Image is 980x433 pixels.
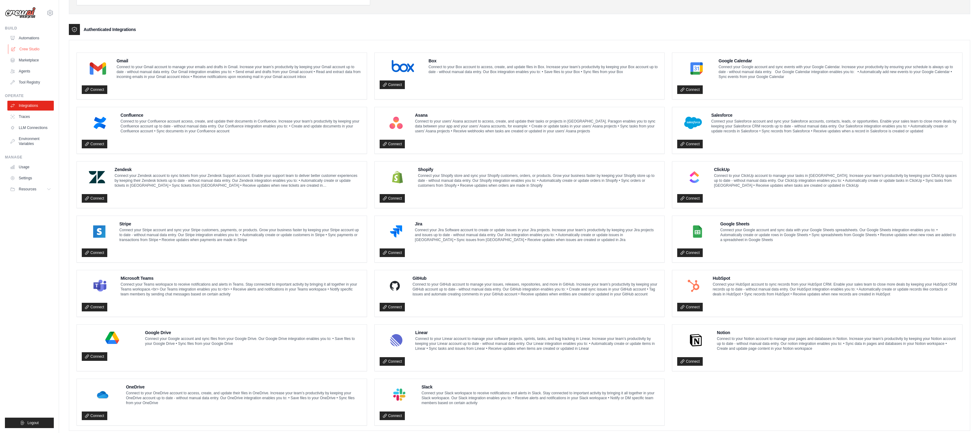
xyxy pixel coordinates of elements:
a: Connect [82,140,107,148]
img: Linear Logo [381,334,411,346]
img: Box Logo [381,60,424,72]
p: Connect to your users’ Asana account to access, create, and update their tasks or projects in [GE... [415,119,659,134]
h4: OneDrive [126,384,362,390]
a: Connect [82,85,107,94]
h4: Zendesk [115,166,362,173]
a: Marketplace [7,55,54,65]
a: Connect [677,357,703,366]
h4: Asana [415,112,659,118]
img: Google Sheets Logo [679,225,716,238]
a: Connect [677,303,703,311]
h4: Linear [415,330,660,336]
p: Connect your Shopify store and sync your Shopify customers, orders, or products. Grow your busine... [418,173,659,188]
a: Connect [380,80,405,89]
p: Connect your Stripe account and sync your Stripe customers, payments, or products. Grow your busi... [119,228,362,242]
img: HubSpot Logo [679,280,708,292]
a: Connect [380,140,405,148]
span: Logout [27,420,39,425]
img: Asana Logo [381,117,411,129]
a: Connect [82,248,107,257]
img: Zendesk Logo [84,171,110,183]
h4: Jira [415,221,660,227]
img: OneDrive Logo [84,388,122,401]
a: Connect [677,248,703,257]
p: Connect to your Confluence account access, create, and update their documents in Confluence. Incr... [121,119,362,134]
h4: Stripe [119,221,362,227]
a: Connect [677,140,703,148]
a: Traces [7,112,54,122]
a: Environment Variables [7,134,54,149]
p: Connect your HubSpot account to sync records from your HubSpot CRM. Enable your sales team to clo... [713,282,957,297]
p: Connect your Zendesk account to sync tickets from your Zendesk Support account. Enable your suppo... [115,173,362,188]
img: Google Calendar Logo [679,62,714,75]
img: Microsoft Teams Logo [84,280,116,292]
div: Build [5,26,54,31]
a: Connect [677,194,703,203]
p: Connect to your Box account to access, create, and update files in Box. Increase your team’s prod... [429,64,659,74]
img: ClickUp Logo [679,171,709,183]
h4: ClickUp [714,166,957,173]
a: Connect [82,352,107,361]
p: Connect to your Linear account to manage your software projects, sprints, tasks, and bug tracking... [415,336,660,351]
button: Resources [7,184,54,194]
img: Salesforce Logo [679,117,707,129]
a: Crew Studio [8,44,54,54]
h4: Google Sheets [720,221,957,227]
img: Gmail Logo [84,62,112,75]
h3: Authenticated Integrations [84,26,136,33]
img: Jira Logo [381,225,411,238]
a: LLM Connections [7,123,54,133]
a: Connect [82,194,107,203]
a: Usage [7,162,54,172]
a: Connect [380,194,405,203]
h4: Google Drive [145,330,362,336]
h4: Confluence [121,112,362,118]
h4: GitHub [413,275,659,281]
p: Connect your Google account and sync data with your Google Sheets spreadsheets. Our Google Sheets... [720,228,957,242]
a: Integrations [7,101,54,111]
p: Connect to your Notion account to manage your pages and databases in Notion. Increase your team’s... [717,336,957,351]
a: Tool Registry [7,77,54,87]
img: Slack Logo [381,388,417,401]
a: Connect [677,85,703,94]
a: Connect [380,357,405,366]
div: Manage [5,155,54,160]
p: Connect to your Gmail account to manage your emails and drafts in Gmail. Increase your team’s pro... [117,64,362,79]
p: Connect your Slack workspace to receive notifications and alerts in Slack. Stay connected to impo... [421,391,659,405]
h4: Salesforce [711,112,957,118]
a: Connect [380,412,405,420]
p: Connect your Salesforce account and sync your Salesforce accounts, contacts, leads, or opportunit... [711,119,957,134]
img: Notion Logo [679,334,713,346]
h4: Google Calendar [718,58,957,64]
p: Connect your Google account and sync files from your Google Drive. Our Google Drive integration e... [145,336,362,346]
img: Google Drive Logo [84,332,141,344]
img: Stripe Logo [84,225,115,238]
a: Connect [82,412,107,420]
a: Connect [380,303,405,311]
h4: Gmail [117,58,362,64]
button: Logout [5,418,54,428]
p: Connect your Jira Software account to create or update issues in your Jira projects. Increase you... [415,228,660,242]
img: Confluence Logo [84,117,116,129]
h4: Notion [717,330,957,336]
a: Connect [380,248,405,257]
img: Logo [5,7,36,19]
span: Resources [19,187,36,192]
p: Connect your Teams workspace to receive notifications and alerts in Teams. Stay connected to impo... [121,282,362,297]
h4: Box [429,58,659,64]
h4: HubSpot [713,275,957,281]
p: Connect to your OneDrive account to access, create, and update their files in OneDrive. Increase ... [126,391,362,405]
a: Settings [7,173,54,183]
h4: Shopify [418,166,659,173]
h4: Slack [421,384,659,390]
img: GitHub Logo [381,280,408,292]
p: Connect to your GitHub account to manage your issues, releases, repositories, and more in GitHub.... [413,282,659,297]
div: Operate [5,93,54,98]
a: Automations [7,33,54,43]
a: Connect [82,303,107,311]
a: Agents [7,66,54,76]
p: Connect to your ClickUp account to manage your tasks in [GEOGRAPHIC_DATA]. Increase your team’s p... [714,173,957,188]
h4: Microsoft Teams [121,275,362,281]
p: Connect your Google account and sync events with your Google Calendar. Increase your productivity... [718,64,957,79]
img: Shopify Logo [381,171,414,183]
